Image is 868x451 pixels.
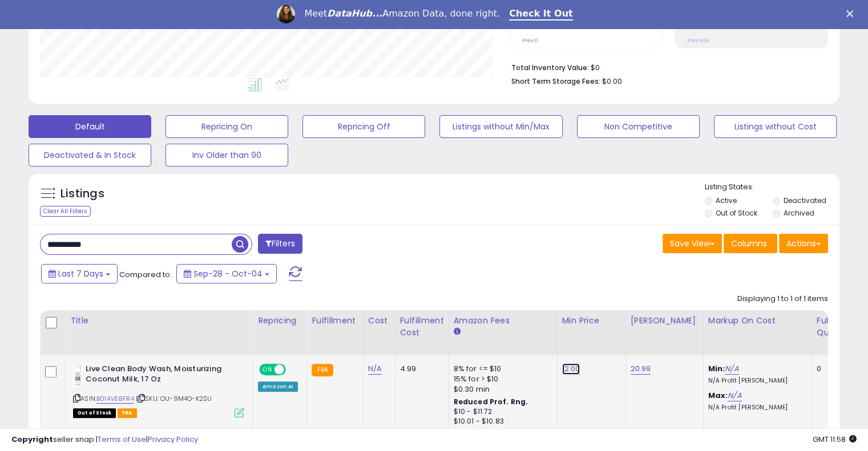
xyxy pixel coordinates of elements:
[260,364,274,374] span: ON
[118,408,137,418] span: FBA
[176,264,277,283] button: Sep-28 - Oct-04
[368,315,390,327] div: Cost
[136,394,212,403] span: | SKU: OU-9M4O-K2SU
[708,404,803,412] p: N/A Profit [PERSON_NAME]
[119,269,172,280] span: Compared to:
[687,37,709,44] small: Prev: N/A
[98,434,146,445] a: Terms of Use
[11,434,198,445] div: seller snap | |
[312,364,333,376] small: FBA
[509,8,573,21] a: Check It Out
[60,186,104,202] h5: Listings
[368,363,382,375] a: N/A
[148,434,198,445] a: Privacy Policy
[813,434,857,445] span: 2025-10-13 11:58 GMT
[783,208,814,218] label: Archived
[602,76,622,87] span: $0.00
[725,363,738,375] a: N/A
[846,10,858,17] div: Close
[11,434,53,445] strong: Copyright
[716,208,757,218] label: Out of Stock
[73,364,83,387] img: 41iP1FbJ9ZL._SL40_.jpg
[817,315,856,339] div: Fulfillable Quantity
[703,310,812,355] th: The percentage added to the cost of goods (COGS) that forms the calculator for Min & Max prices.
[73,364,244,417] div: ASIN:
[705,182,839,193] p: Listing States:
[716,196,737,205] label: Active
[29,144,151,166] button: Deactivated & In Stock
[577,115,700,138] button: Non Competitive
[400,364,440,374] div: 4.99
[454,384,548,395] div: $0.30 min
[284,364,302,374] span: OFF
[724,234,777,253] button: Columns
[258,315,302,327] div: Repricing
[731,238,767,249] span: Columns
[165,144,288,166] button: Inv Older than 90
[439,115,562,138] button: Listings without Min/Max
[783,196,826,205] label: Deactivated
[817,364,852,374] div: 0
[86,364,224,388] b: Live Clean Body Wash, Moisturizing Coconut Milk, 17 Oz
[663,234,722,253] button: Save View
[304,8,500,19] div: Meet Amazon Data, done right.
[258,234,302,254] button: Filters
[708,390,728,401] b: Max:
[562,363,580,375] a: 12.00
[327,8,382,19] i: DataHub...
[454,407,548,417] div: $10 - $11.72
[522,37,538,44] small: Prev: 0
[737,294,828,304] div: Displaying 1 to 1 of 1 items
[29,115,151,138] button: Default
[708,315,807,327] div: Markup on Cost
[96,394,134,404] a: B01AVE8FR4
[400,315,444,339] div: Fulfillment Cost
[708,363,725,374] b: Min:
[511,76,600,86] b: Short Term Storage Fees:
[41,264,118,283] button: Last 7 Days
[631,315,699,327] div: [PERSON_NAME]
[73,408,116,418] span: All listings that are currently out of stock and unavailable for purchase on Amazon
[277,5,295,23] img: Profile image for Georgie
[454,315,552,327] div: Amazon Fees
[708,377,803,385] p: N/A Profit [PERSON_NAME]
[70,315,248,327] div: Title
[302,115,425,138] button: Repricing Off
[454,374,548,384] div: 15% for > $10
[258,381,298,392] div: Amazon AI
[165,115,288,138] button: Repricing On
[454,417,548,426] div: $10.01 - $10.83
[454,397,528,407] b: Reduced Prof. Rng.
[714,115,837,138] button: Listings without Cost
[40,206,91,217] div: Clear All Filters
[562,315,621,327] div: Min Price
[58,268,103,279] span: Last 7 Days
[779,234,828,253] button: Actions
[511,60,819,74] li: $0
[728,390,741,401] a: N/A
[312,315,358,327] div: Fulfillment
[454,364,548,374] div: 8% for <= $10
[454,327,461,337] small: Amazon Fees.
[511,63,589,72] b: Total Inventory Value:
[193,268,263,279] span: Sep-28 - Oct-04
[631,363,651,375] a: 20.99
